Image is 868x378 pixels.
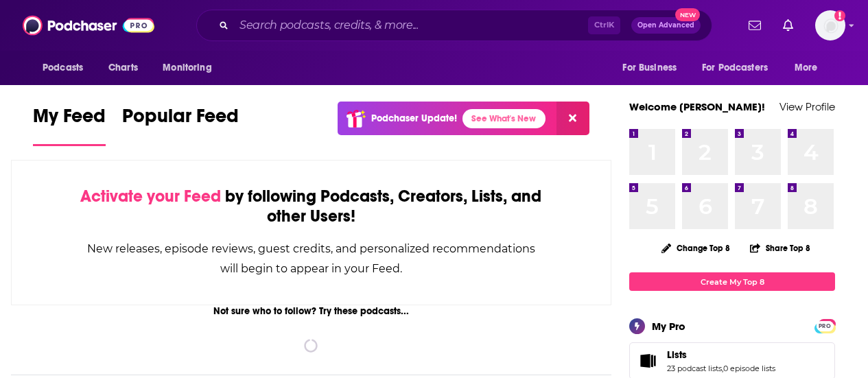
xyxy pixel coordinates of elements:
[815,10,845,40] span: Logged in as hconnor
[80,186,221,206] span: Activate your Feed
[622,58,677,78] span: For Business
[815,10,845,40] img: User Profile
[122,104,239,136] span: Popular Feed
[817,321,833,331] span: PRO
[234,14,588,36] input: Search podcasts, credits, & more...
[122,104,239,146] a: Popular Feed
[196,10,712,41] div: Search podcasts, credits, & more...
[11,305,611,317] div: Not sure who to follow? Try these podcasts...
[80,187,542,226] div: by following Podcasts, Creators, Lists, and other Users!
[371,113,457,124] p: Podchaser Update!
[637,22,694,29] span: Open Advanced
[653,239,738,257] button: Change Top 8
[667,349,687,361] span: Lists
[722,364,723,373] span: ,
[462,109,546,128] a: See What's New
[33,104,106,136] span: My Feed
[785,55,835,81] button: open menu
[817,320,833,331] a: PRO
[33,55,101,81] button: open menu
[723,364,775,373] a: 0 episode lists
[43,58,83,78] span: Podcasts
[779,100,835,113] a: View Profile
[629,100,765,113] a: Welcome [PERSON_NAME]!
[834,10,845,21] svg: Add a profile image
[667,349,775,361] a: Lists
[631,17,701,34] button: Open AdvancedNew
[815,10,845,40] button: Show profile menu
[23,12,154,38] img: Podchaser - Follow, Share and Rate Podcasts
[749,235,811,261] button: Share Top 8
[613,55,694,81] button: open menu
[33,104,106,146] a: My Feed
[629,272,835,291] a: Create My Top 8
[777,14,799,37] a: Show notifications dropdown
[693,55,788,81] button: open menu
[795,58,818,78] span: More
[743,14,766,37] a: Show notifications dropdown
[702,58,768,78] span: For Podcasters
[652,320,685,333] div: My Pro
[588,16,620,34] span: Ctrl K
[153,55,229,81] button: open menu
[99,55,146,81] a: Charts
[634,351,661,370] a: Lists
[675,8,700,21] span: New
[80,239,542,279] div: New releases, episode reviews, guest credits, and personalized recommendations will begin to appe...
[108,58,138,78] span: Charts
[163,58,211,78] span: Monitoring
[667,364,722,373] a: 23 podcast lists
